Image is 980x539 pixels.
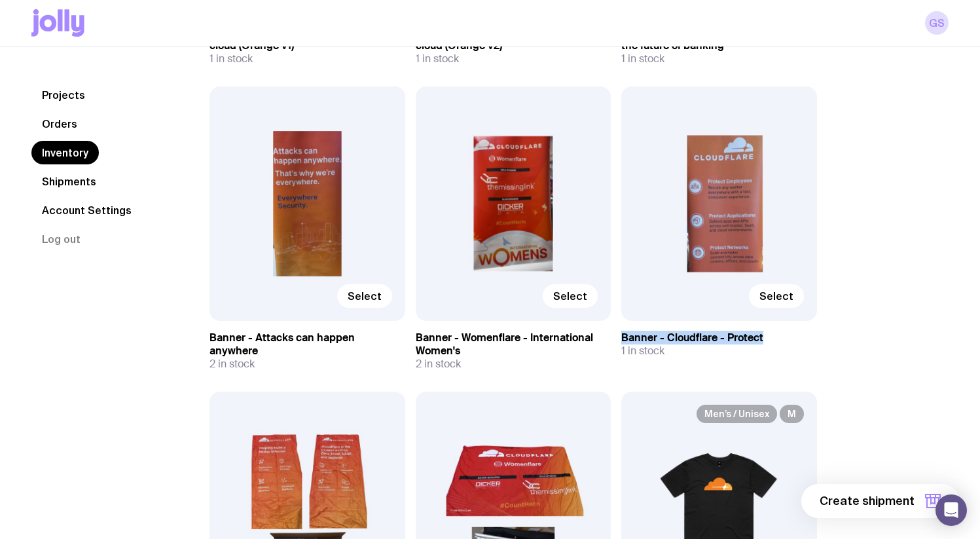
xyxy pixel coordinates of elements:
[209,358,255,371] span: 2 in stock
[801,484,959,518] button: Create shipment
[31,227,91,251] button: Log out
[31,141,99,164] a: Inventory
[697,405,777,423] span: Men’s / Unisex
[31,83,96,107] a: Projects
[780,405,804,423] span: M
[348,289,382,303] span: Select
[820,493,915,509] span: Create shipment
[31,198,142,222] a: Account Settings
[209,52,253,65] span: 1 in stock
[621,331,817,344] h3: Banner - Cloudflare - Protect
[621,52,664,65] span: 1 in stock
[416,52,459,65] span: 1 in stock
[209,331,405,358] h3: Banner - Attacks can happen anywhere
[553,289,587,303] span: Select
[935,494,967,526] div: Open Intercom Messenger
[31,112,88,136] a: Orders
[621,344,664,358] span: 1 in stock
[416,358,461,371] span: 2 in stock
[759,289,793,303] span: Select
[925,11,949,35] a: GS
[31,170,107,193] a: Shipments
[416,331,611,358] h3: Banner - Womenflare - International Women's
